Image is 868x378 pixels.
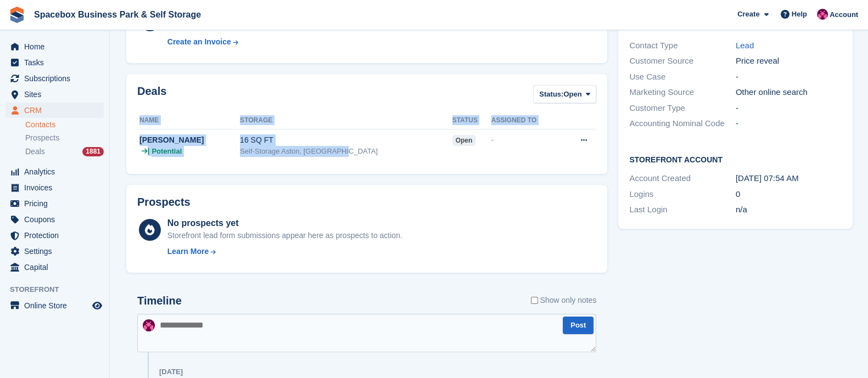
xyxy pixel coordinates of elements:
[137,295,182,307] h2: Timeline
[159,368,183,376] div: [DATE]
[24,298,90,313] span: Online Store
[452,112,491,129] th: Status
[792,9,807,20] span: Help
[137,85,166,105] h2: Deals
[5,212,104,227] a: menu
[531,295,597,306] label: Show only notes
[5,87,104,102] a: menu
[5,298,104,313] a: menu
[5,71,104,86] a: menu
[629,102,736,115] div: Customer Type
[24,87,90,102] span: Sites
[736,188,842,201] div: 0
[5,55,104,70] a: menu
[25,133,59,143] span: Prospects
[830,9,858,20] span: Account
[629,154,842,165] h2: Storefront Account
[91,299,104,312] a: Preview store
[737,9,759,20] span: Create
[531,295,538,306] input: Show only notes
[240,146,452,157] div: Self-Storage Aston, [GEOGRAPHIC_DATA]
[736,172,842,185] div: [DATE] 07:54 AM
[5,39,104,54] a: menu
[5,164,104,179] a: menu
[24,55,90,70] span: Tasks
[736,86,842,99] div: Other online search
[82,147,104,156] div: 1881
[491,134,561,145] div: -
[629,204,736,216] div: Last Login
[452,135,476,146] span: open
[629,55,736,67] div: Customer Source
[30,5,205,24] a: Spacebox Business Park & Self Storage
[240,134,452,146] div: 16 SQ FT
[736,41,754,50] a: Lead
[24,180,90,195] span: Invoices
[10,284,109,295] span: Storefront
[152,146,182,157] span: Potential
[137,196,191,208] h2: Prospects
[736,55,842,67] div: Price reveal
[167,230,402,241] div: Storefront lead form submissions appear here as prospects to action.
[167,246,402,257] a: Learn More
[629,86,736,99] div: Marketing Source
[5,244,104,259] a: menu
[25,146,45,157] span: Deals
[629,172,736,185] div: Account Created
[533,85,596,103] button: Status: Open
[167,36,315,48] a: Create an Invoice
[563,317,593,335] button: Post
[563,89,581,100] span: Open
[167,217,402,230] div: No prospects yet
[736,71,842,83] div: -
[24,71,90,86] span: Subscriptions
[24,164,90,179] span: Analytics
[24,259,90,275] span: Capital
[24,228,90,243] span: Protection
[25,146,104,157] a: Deals 1881
[24,244,90,259] span: Settings
[5,196,104,211] a: menu
[240,112,452,129] th: Storage
[25,132,104,144] a: Prospects
[5,259,104,275] a: menu
[817,9,828,20] img: Avishka Chauhan
[629,71,736,83] div: Use Case
[629,40,736,52] div: Contact Type
[9,7,25,23] img: stora-icon-8386f47178a22dfd0bd8f6a31ec36ba5ce8667c1dd55bd0f319d3a0aa187defe.svg
[736,102,842,115] div: -
[491,112,561,129] th: Assigned to
[24,196,90,211] span: Pricing
[24,39,90,54] span: Home
[5,228,104,243] a: menu
[143,319,155,331] img: Avishka Chauhan
[539,89,563,100] span: Status:
[167,36,231,48] div: Create an Invoice
[139,134,240,146] div: [PERSON_NAME]
[137,112,240,129] th: Name
[629,188,736,201] div: Logins
[5,180,104,195] a: menu
[736,204,842,216] div: n/a
[629,117,736,130] div: Accounting Nominal Code
[148,146,149,157] span: |
[5,103,104,118] a: menu
[24,103,90,118] span: CRM
[736,117,842,130] div: -
[25,120,104,130] a: Contacts
[167,246,209,257] div: Learn More
[24,212,90,227] span: Coupons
